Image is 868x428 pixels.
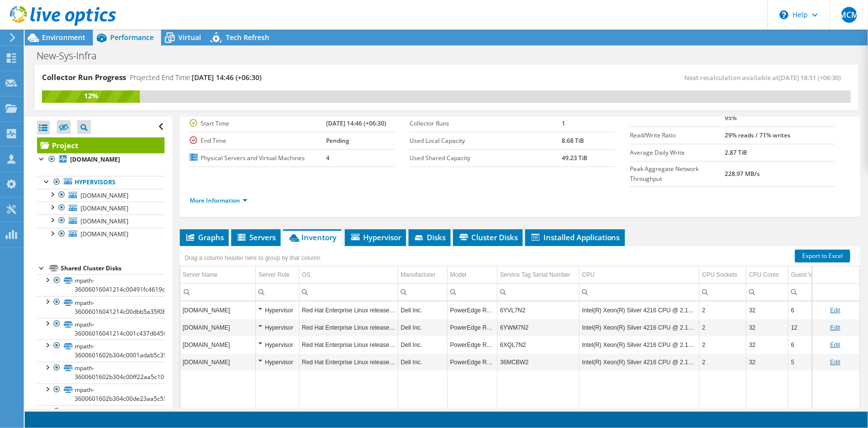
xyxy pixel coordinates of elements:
[500,269,571,281] div: Service Tag Serial Number
[42,90,140,101] div: 12%
[791,269,835,281] div: Guest VM Count
[410,136,562,146] label: Used Local Capacity
[326,154,330,162] b: 4
[448,301,497,319] td: Column Model, Value PowerEdge R740
[299,353,398,371] td: Column OS, Value Red Hat Enterprise Linux release 8.6
[350,232,401,242] span: Hypervisor
[192,73,261,82] span: [DATE] 14:46 (+06:30)
[700,301,746,319] td: Column CPU Sockets, Value 2
[258,269,289,281] div: Server Role
[788,336,846,353] td: Column Guest VM Count, Value 6
[497,266,579,284] td: Service Tag Serial Number Column
[830,324,840,331] a: Edit
[700,283,746,300] td: Column CPU Sockets, Filter cell
[398,301,448,319] td: Column Manufacturer, Value Dell Inc.
[256,336,299,353] td: Column Server Role, Value Hypervisor
[630,148,725,158] label: Average Daily Write
[37,214,165,227] a: [DOMAIN_NAME]
[448,336,497,353] td: Column Model, Value PowerEdge R740
[562,154,587,162] b: 49.23 TiB
[37,189,165,202] a: [DOMAIN_NAME]
[788,301,846,319] td: Column Guest VM Count, Value 6
[497,319,579,336] td: Column Service Tag Serial Number, Value 6YWM7N2
[841,7,857,23] span: MCM
[448,353,497,371] td: Column Model, Value PowerEdge R740
[81,191,128,200] span: [DOMAIN_NAME]
[110,33,154,42] span: Performance
[410,119,562,128] label: Collector Runs
[37,202,165,214] a: [DOMAIN_NAME]
[746,283,788,300] td: Column CPU Cores, Filter cell
[725,131,790,139] b: 29% reads / 71% writes
[256,353,299,371] td: Column Server Role, Value Hypervisor
[780,10,788,19] svg: \n
[746,301,788,319] td: Column CPU Cores, Value 32
[579,336,700,353] td: Column CPU, Value Intel(R) Xeon(R) Silver 4216 CPU @ 2.10GHz
[448,283,497,300] td: Column Model, Filter cell
[450,269,466,281] div: Model
[398,353,448,371] td: Column Manufacturer, Value Dell Inc.
[37,228,165,241] a: [DOMAIN_NAME]
[530,232,620,242] span: Installed Applications
[398,283,448,300] td: Column Manufacturer, Filter cell
[70,155,120,164] b: [DOMAIN_NAME]
[725,102,832,122] b: 3317 at [GEOGRAPHIC_DATA], 1977 at 95%
[299,301,398,319] td: Column OS, Value Red Hat Enterprise Linux release 8.6
[458,232,518,242] span: Cluster Disks
[37,318,165,340] a: mpath-36006016041214c001c437d645ff31abe
[795,250,850,262] a: Export to Excel
[299,319,398,336] td: Column OS, Value Red Hat Enterprise Linux release 8.6
[579,301,700,319] td: Column CPU, Value Intel(R) Xeon(R) Silver 4216 CPU @ 2.10GHz
[746,336,788,353] td: Column CPU Cores, Value 32
[81,217,128,225] span: [DOMAIN_NAME]
[413,232,446,242] span: Disks
[183,269,218,281] div: Server Name
[497,283,579,300] td: Column Service Tag Serial Number, Filter cell
[788,319,846,336] td: Column Guest VM Count, Value 12
[401,269,436,281] div: Manufacturer
[190,119,327,128] label: Start Time
[190,136,327,146] label: End Time
[37,384,165,405] a: mpath-3600601602b304c00de23aa5c552da782
[326,136,349,145] b: Pending
[180,301,256,319] td: Column Server Name, Value rhev-01.apollo-towers.com
[185,232,224,242] span: Graphs
[562,119,565,128] b: 1
[37,153,165,166] a: [DOMAIN_NAME]
[630,164,725,184] label: Peak Aggregate Network Throughput
[299,266,398,284] td: OS Column
[37,296,165,318] a: mpath-36006016041214c00dbb5a35f08dfe952
[788,353,846,371] td: Column Guest VM Count, Value 5
[178,33,201,42] span: Virtual
[37,362,165,384] a: mpath-3600601602b304c00ff22aa5c10f83dfd
[702,269,737,281] div: CPU Sockets
[190,196,248,205] a: More Information
[37,137,165,153] a: Project
[779,73,841,82] span: [DATE] 18:51 (+06:30)
[37,274,165,296] a: mpath-36006016041214c00491fc4619c3d3dc5
[582,269,594,281] div: CPU
[326,119,386,128] b: [DATE] 14:46 (+06:30)
[746,319,788,336] td: Column CPU Cores, Value 32
[579,266,700,284] td: CPU Column
[749,269,779,281] div: CPU Cores
[700,353,746,371] td: Column CPU Sockets, Value 2
[258,322,296,334] div: Hypervisor
[37,405,165,427] a: mpath-3600601602b304c005823aa5c2f3e6199
[562,136,584,145] b: 8.68 TiB
[256,283,299,300] td: Column Server Role, Filter cell
[190,153,327,163] label: Physical Servers and Virtual Machines
[410,153,562,163] label: Used Shared Capacity
[700,319,746,336] td: Column CPU Sockets, Value 2
[288,232,336,242] span: Inventory
[684,73,846,82] span: Next recalculation available at
[448,319,497,336] td: Column Model, Value PowerEdge R740
[37,340,165,361] a: mpath-3600601602b304c0001adab5c355bed9d
[448,266,497,284] td: Model Column
[130,72,261,83] h4: Projected End Time:
[579,283,700,300] td: Column CPU, Filter cell
[32,50,112,61] h1: New-Sys-Infra
[180,353,256,371] td: Column Server Name, Value rhev-04.apollo-towers.com
[81,204,128,213] span: [DOMAIN_NAME]
[258,339,296,351] div: Hypervisor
